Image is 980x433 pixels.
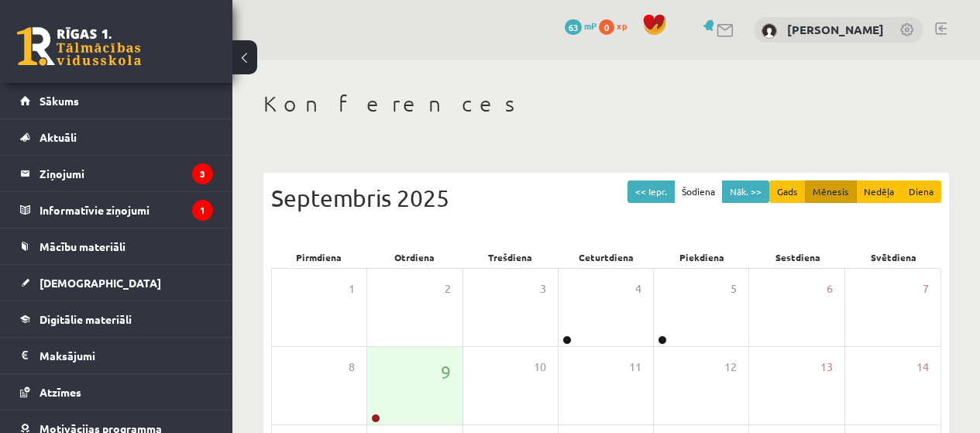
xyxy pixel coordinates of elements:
span: 6 [827,280,833,297]
div: Piekdiena [654,246,750,268]
span: mP [584,19,597,32]
span: 1 [349,280,355,297]
span: [DEMOGRAPHIC_DATA] [40,276,161,290]
button: Mēnesis [805,180,857,203]
a: Ziņojumi3 [20,156,213,191]
span: 5 [731,280,737,297]
span: 11 [629,359,641,376]
div: Sestdiena [750,246,846,268]
a: Maksājumi [20,338,213,373]
a: [PERSON_NAME] [787,22,884,37]
legend: Ziņojumi [40,156,213,191]
a: Atzīmes [20,374,213,410]
div: Septembris 2025 [271,180,941,215]
span: Mācību materiāli [40,239,126,253]
button: Diena [901,180,941,203]
h1: Konferences [263,91,949,117]
a: 63 mP [565,19,597,32]
legend: Maksājumi [40,338,213,373]
div: Svētdiena [845,246,941,268]
span: 9 [441,359,451,385]
span: 10 [534,359,546,376]
legend: Informatīvie ziņojumi [40,192,213,228]
button: Nāk. >> [722,180,769,203]
div: Otrdiena [367,246,463,268]
button: << Iepr. [628,180,675,203]
i: 1 [192,200,213,221]
i: 3 [192,163,213,184]
span: Atzīmes [40,385,81,399]
span: 2 [445,280,451,297]
a: Rīgas 1. Tālmācības vidusskola [17,27,141,66]
a: Mācību materiāli [20,229,213,264]
a: Digitālie materiāli [20,301,213,337]
span: 8 [349,359,355,376]
span: 13 [820,359,833,376]
a: Informatīvie ziņojumi1 [20,192,213,228]
div: Pirmdiena [271,246,367,268]
button: Šodiena [674,180,723,203]
button: Gads [769,180,806,203]
div: Ceturtdiena [559,246,655,268]
span: 63 [565,19,582,35]
button: Nedēļa [856,180,902,203]
span: 3 [540,280,546,297]
span: 14 [916,359,929,376]
span: xp [617,19,627,32]
img: Polīna Pērkone [762,23,777,39]
span: Aktuāli [40,130,77,144]
a: Aktuāli [20,119,213,155]
span: Digitālie materiāli [40,312,132,326]
span: 7 [923,280,929,297]
span: 12 [724,359,737,376]
a: [DEMOGRAPHIC_DATA] [20,265,213,301]
span: 0 [599,19,614,35]
a: Sākums [20,83,213,119]
a: 0 xp [599,19,634,32]
div: Trešdiena [462,246,559,268]
span: 4 [635,280,641,297]
span: Sākums [40,94,79,108]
